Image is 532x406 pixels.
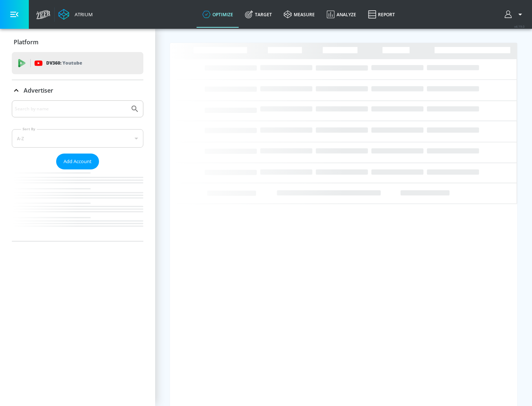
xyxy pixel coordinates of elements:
[62,59,82,67] p: Youtube
[24,86,53,94] p: Advertiser
[514,24,525,28] span: v 4.19.0
[12,100,143,241] div: Advertiser
[64,157,92,166] span: Add Account
[12,129,143,148] div: A-Z
[321,1,362,28] a: Analyze
[12,52,143,74] div: DV360: Youtube
[15,104,127,114] input: Search by name
[197,1,239,28] a: optimize
[21,127,37,131] label: Sort By
[72,11,93,18] div: Atrium
[12,80,143,101] div: Advertiser
[12,169,143,241] nav: list of Advertiser
[362,1,401,28] a: Report
[12,32,143,52] div: Platform
[278,1,321,28] a: measure
[239,1,278,28] a: Target
[46,59,82,67] p: DV360:
[14,38,38,46] p: Platform
[58,9,93,20] a: Atrium
[56,154,99,169] button: Add Account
